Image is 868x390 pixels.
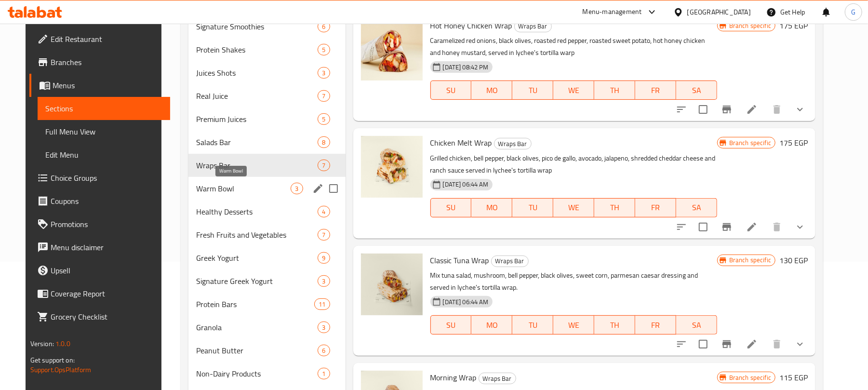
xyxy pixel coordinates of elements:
div: items [318,136,330,148]
span: Peanut Butter [196,345,318,356]
svg: Show Choices [794,221,806,233]
a: Coverage Report [29,282,171,305]
button: edit [311,181,325,196]
span: Edit Menu [45,149,163,161]
span: Healthy Desserts [196,206,318,217]
span: Select to update [693,99,713,120]
span: Coupons [51,195,163,207]
div: Juices Shots3 [188,61,345,84]
div: Greek Yogurt [196,252,318,264]
div: Menu-management [583,6,642,18]
div: items [318,44,330,55]
span: 7 [318,230,329,240]
div: Wraps Bar [196,160,318,171]
div: items [318,368,330,379]
button: FR [635,81,676,100]
div: Wraps Bar [494,138,532,149]
div: items [318,275,330,287]
span: [DATE] 06:44 AM [439,180,493,189]
div: items [318,252,330,264]
div: items [318,345,330,356]
div: items [291,183,303,194]
span: [DATE] 08:42 PM [439,63,493,72]
button: TU [512,81,553,100]
button: MO [471,81,512,100]
span: WE [557,83,590,97]
span: Juices Shots [196,67,318,79]
button: TH [594,198,635,217]
span: SA [680,201,713,215]
img: Hot Honey Chicken Wrap [361,19,423,81]
button: MO [471,315,512,335]
button: TU [512,315,553,335]
button: SU [430,315,472,335]
span: 6 [318,22,329,31]
button: WE [553,315,594,335]
button: MO [471,198,512,217]
div: Non-Dairy Products [196,368,318,379]
span: Get support on: [30,354,75,366]
div: Non-Dairy Products1 [188,362,345,385]
a: Menus [29,74,171,97]
span: 4 [318,207,329,216]
span: TH [598,201,631,215]
button: delete [765,98,788,121]
span: Grocery Checklist [51,311,163,323]
span: 3 [318,68,329,78]
div: Warm Bowl3edit [188,177,345,200]
button: SA [676,315,717,335]
a: Upsell [29,259,171,282]
button: sort-choices [670,333,693,356]
span: Premium Juices [196,113,318,125]
span: Branches [51,56,163,68]
a: Support.OpsPlatform [30,363,92,376]
button: delete [765,333,788,356]
svg: Show Choices [794,104,806,115]
div: Salads Bar8 [188,131,345,154]
span: 6 [318,346,329,355]
span: Menus [53,80,163,91]
button: Branch-specific-item [715,215,738,239]
button: WE [553,81,594,100]
div: Protein Shakes5 [188,38,345,61]
a: Edit menu item [746,221,758,233]
p: Mix tuna salad, mushroom, bell pepper, black olives, sweet corn, parmesan caesar dressing and ser... [430,269,717,294]
button: show more [788,215,812,239]
span: Classic Tuna Wrap [430,253,489,268]
a: Menu disclaimer [29,236,171,259]
img: Classic Tuna Wrap [361,254,423,315]
span: MO [475,83,508,97]
span: Full Menu View [45,126,163,137]
svg: Show Choices [794,338,806,350]
a: Promotions [29,213,171,236]
span: Wraps Bar [492,256,528,267]
span: Branch specific [725,256,775,265]
h6: 175 EGP [779,19,808,32]
div: items [318,206,330,217]
span: Branch specific [725,21,775,30]
span: 3 [318,277,329,286]
div: Fresh Fruits and Vegetables7 [188,223,345,246]
div: items [318,67,330,79]
div: items [314,298,330,310]
span: 9 [318,254,329,263]
span: 11 [315,300,329,309]
span: Wraps Bar [494,138,531,149]
button: FR [635,315,676,335]
span: 8 [318,138,329,147]
div: items [318,160,330,171]
div: items [318,322,330,333]
span: Warm Bowl [196,183,291,194]
span: 7 [318,161,329,170]
span: SU [435,201,468,215]
button: Branch-specific-item [715,98,738,121]
button: show more [788,98,812,121]
div: Wraps Bar [491,256,529,267]
button: TH [594,315,635,335]
span: 5 [318,115,329,124]
span: Signature Smoothies [196,21,318,32]
span: Sections [45,103,163,114]
span: MO [475,318,508,332]
span: Select to update [693,334,713,354]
